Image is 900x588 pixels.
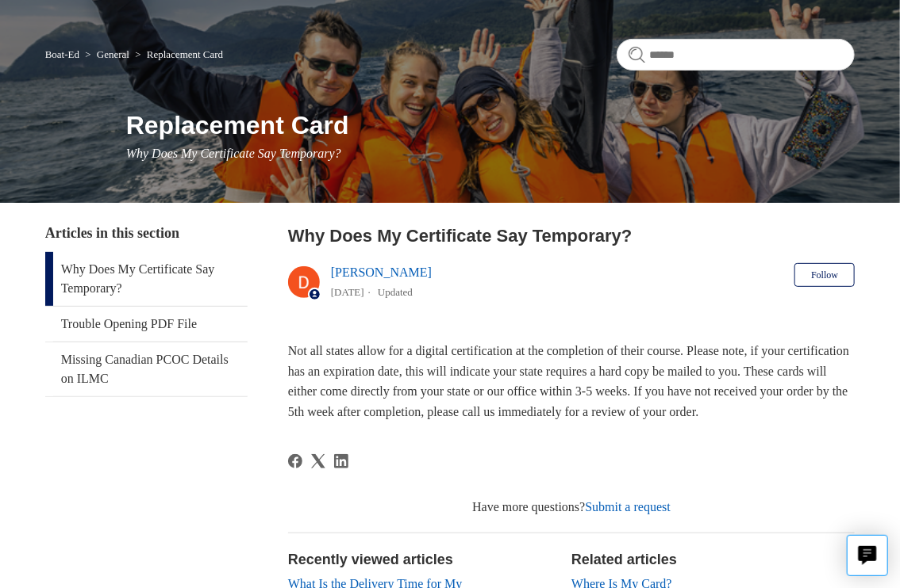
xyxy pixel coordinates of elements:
[288,223,855,249] h2: Why Does My Certificate Say Temporary?
[617,39,855,71] input: Search
[132,48,223,60] li: Replacement Card
[45,307,248,342] a: Trouble Opening PDF File
[331,286,364,298] time: 03/01/2024, 17:22
[147,48,223,60] a: Replacement Card
[45,342,248,396] a: Missing Canadian PCOC Details on ILMC
[288,454,302,468] a: Facebook
[794,263,855,287] button: Follow Article
[378,286,413,298] li: Updated
[288,498,855,517] div: Have more questions?
[97,48,129,60] a: General
[126,147,341,160] span: Why Does My Certificate Say Temporary?
[311,454,325,468] svg: Share this page on X Corp
[288,344,849,418] span: Not all states allow for a digital certification at the completion of their course. Please note, ...
[571,549,855,571] h2: Related articles
[334,454,348,468] a: LinkedIn
[45,252,248,306] a: Why Does My Certificate Say Temporary?
[82,48,132,60] li: General
[126,106,856,144] h1: Replacement Card
[331,265,432,279] a: [PERSON_NAME]
[334,454,348,468] svg: Share this page on LinkedIn
[847,535,888,576] button: Live chat
[288,549,556,571] h2: Recently viewed articles
[311,454,325,468] a: X Corp
[585,500,671,514] a: Submit a request
[45,48,83,60] li: Boat-Ed
[288,454,302,468] svg: Share this page on Facebook
[45,48,79,60] a: Boat-Ed
[45,225,179,241] span: Articles in this section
